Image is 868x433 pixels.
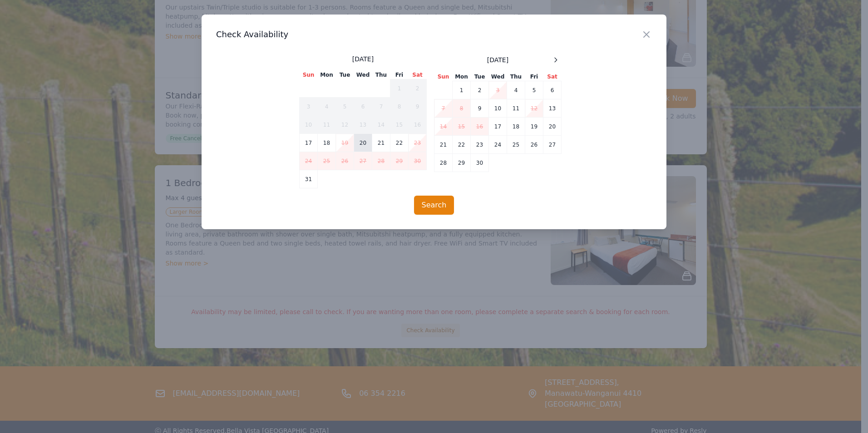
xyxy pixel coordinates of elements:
td: 7 [434,99,453,118]
td: 21 [434,136,453,154]
td: 3 [489,81,507,99]
td: 16 [471,118,489,136]
td: 1 [390,79,409,98]
td: 29 [390,152,409,170]
td: 18 [318,134,336,152]
td: 30 [409,152,427,170]
td: 27 [354,152,372,170]
td: 17 [489,118,507,136]
td: 20 [543,118,562,136]
td: 15 [453,118,471,136]
td: 13 [354,116,372,134]
td: 22 [390,134,409,152]
button: Search [414,196,454,215]
td: 11 [507,99,525,118]
th: Fri [525,73,543,81]
td: 26 [525,136,543,154]
td: 28 [434,154,453,172]
td: 30 [471,154,489,172]
td: 6 [543,81,562,99]
td: 27 [543,136,562,154]
td: 5 [525,81,543,99]
td: 8 [390,98,409,116]
td: 22 [453,136,471,154]
th: Sat [543,73,562,81]
th: Fri [390,71,409,79]
td: 24 [489,136,507,154]
th: Tue [336,71,354,79]
td: 14 [434,118,453,136]
td: 18 [507,118,525,136]
td: 25 [318,152,336,170]
span: [DATE] [352,54,374,64]
td: 28 [372,152,390,170]
td: 4 [507,81,525,99]
th: Sun [300,71,318,79]
td: 16 [409,116,427,134]
th: Tue [471,73,489,81]
td: 2 [471,81,489,99]
td: 4 [318,98,336,116]
td: 2 [409,79,427,98]
td: 15 [390,116,409,134]
td: 25 [507,136,525,154]
td: 10 [300,116,318,134]
td: 9 [471,99,489,118]
th: Sun [434,73,453,81]
td: 6 [354,98,372,116]
td: 14 [372,116,390,134]
td: 8 [453,99,471,118]
td: 29 [453,154,471,172]
td: 23 [409,134,427,152]
td: 26 [336,152,354,170]
td: 9 [409,98,427,116]
th: Wed [354,71,372,79]
td: 19 [336,134,354,152]
td: 31 [300,170,318,188]
td: 17 [300,134,318,152]
td: 21 [372,134,390,152]
td: 13 [543,99,562,118]
th: Thu [507,73,525,81]
th: Thu [372,71,390,79]
td: 3 [300,98,318,116]
span: [DATE] [487,55,508,64]
td: 10 [489,99,507,118]
th: Wed [489,73,507,81]
td: 19 [525,118,543,136]
th: Sat [409,71,427,79]
td: 11 [318,116,336,134]
td: 12 [525,99,543,118]
td: 24 [300,152,318,170]
th: Mon [453,73,471,81]
td: 23 [471,136,489,154]
td: 1 [453,81,471,99]
th: Mon [318,71,336,79]
td: 5 [336,98,354,116]
h3: Check Availability [216,29,652,40]
td: 20 [354,134,372,152]
td: 7 [372,98,390,116]
td: 12 [336,116,354,134]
